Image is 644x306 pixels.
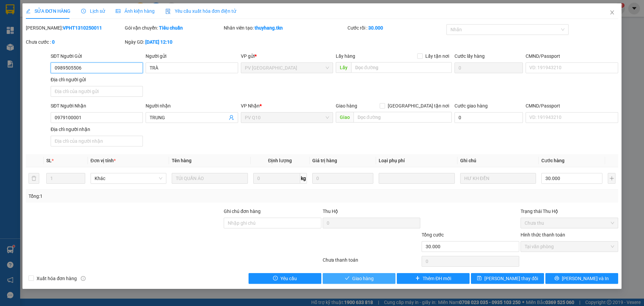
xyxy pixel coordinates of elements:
[526,102,618,110] div: CMND/Passport
[554,276,559,281] span: printer
[354,112,452,123] input: Dọc đường
[255,25,283,31] b: thuyhang.tkn
[541,158,565,163] span: Cước hàng
[245,113,329,123] span: PV Q10
[300,173,307,184] span: kg
[352,275,374,282] span: Giao hàng
[268,158,292,163] span: Định lượng
[224,24,346,32] div: Nhân viên tạo:
[63,16,280,25] li: [STREET_ADDRESS][PERSON_NAME]. [GEOGRAPHIC_DATA], Tỉnh [GEOGRAPHIC_DATA]
[165,8,236,14] span: Yêu cầu xuất hóa đơn điện tử
[125,24,222,32] div: Gói vận chuyển:
[8,8,42,42] img: logo.jpg
[8,49,62,60] b: GỬI : PV Q10
[146,52,238,60] div: Người gửi
[484,275,538,282] span: [PERSON_NAME] thay đổi
[159,25,183,31] b: Tiêu chuẩn
[229,115,234,120] span: user-add
[454,112,523,123] input: Cước giao hàng
[172,158,192,163] span: Tên hàng
[29,192,249,200] div: Tổng: 1
[81,8,105,14] span: Lịch sử
[224,209,261,214] label: Ghi chú đơn hàng
[471,273,544,284] button: save[PERSON_NAME] thay đổi
[241,52,333,60] div: VP gửi
[376,154,457,167] th: Loại phụ phí
[51,136,143,146] input: Địa chỉ của người nhận
[323,273,395,284] button: checkGiao hàng
[526,52,618,60] div: CMND/Passport
[336,103,357,108] span: Giao hàng
[95,173,162,183] span: Khác
[224,218,321,228] input: Ghi chú đơn hàng
[336,62,351,73] span: Lấy
[51,76,143,83] div: Địa chỉ người gửi
[336,53,355,59] span: Lấy hàng
[454,62,523,73] input: Cước lấy hàng
[322,256,421,268] div: Chưa thanh toán
[249,273,321,284] button: exclamation-circleYêu cầu
[521,208,618,215] div: Trạng thái Thu Hộ
[423,52,452,60] span: Lấy tận nơi
[415,276,420,281] span: plus
[545,273,618,284] button: printer[PERSON_NAME] và In
[26,8,70,14] span: SỬA ĐƠN HÀNG
[51,126,143,133] div: Địa chỉ người nhận
[34,275,79,282] span: Xuất hóa đơn hàng
[525,242,614,252] span: Tại văn phòng
[460,173,536,184] input: Ghi Chú
[273,276,278,281] span: exclamation-circle
[608,173,615,184] button: plus
[385,102,452,110] span: [GEOGRAPHIC_DATA] tận nơi
[603,3,622,22] button: Close
[245,63,329,73] span: PV Hòa Thành
[336,112,354,123] span: Giao
[423,275,451,282] span: Thêm ĐH mới
[116,8,155,14] span: Ảnh kiện hàng
[609,10,615,15] span: close
[458,154,539,167] th: Ghi chú
[312,158,337,163] span: Giá trị hàng
[172,173,248,184] input: VD: Bàn, Ghế
[312,173,373,184] input: 0
[51,52,143,60] div: SĐT Người Gửi
[323,209,338,214] span: Thu Hộ
[525,218,614,228] span: Chưa thu
[52,39,55,45] b: 0
[145,39,172,45] b: [DATE] 12:10
[368,25,383,31] b: 30.000
[351,62,452,73] input: Dọc đường
[125,38,222,46] div: Ngày GD:
[345,276,350,281] span: check
[116,9,120,13] span: picture
[477,276,482,281] span: save
[29,173,39,184] button: delete
[81,276,86,281] span: info-circle
[81,9,86,13] span: clock-circle
[146,102,238,110] div: Người nhận
[347,24,445,32] div: Cước rồi :
[46,158,52,163] span: SL
[454,53,485,59] label: Cước lấy hàng
[26,9,31,13] span: edit
[397,273,470,284] button: plusThêm ĐH mới
[562,275,609,282] span: [PERSON_NAME] và In
[63,25,102,31] b: VPHT1310250011
[422,232,444,237] span: Tổng cước
[26,24,123,32] div: [PERSON_NAME]:
[51,102,143,110] div: SĐT Người Nhận
[521,232,565,237] label: Hình thức thanh toán
[26,38,123,46] div: Chưa cước :
[280,275,297,282] span: Yêu cầu
[241,103,260,108] span: VP Nhận
[454,103,488,108] label: Cước giao hàng
[51,86,143,97] input: Địa chỉ của người gửi
[91,158,116,163] span: Đơn vị tính
[63,25,280,33] li: Hotline: 1900 8153
[165,9,171,14] img: icon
